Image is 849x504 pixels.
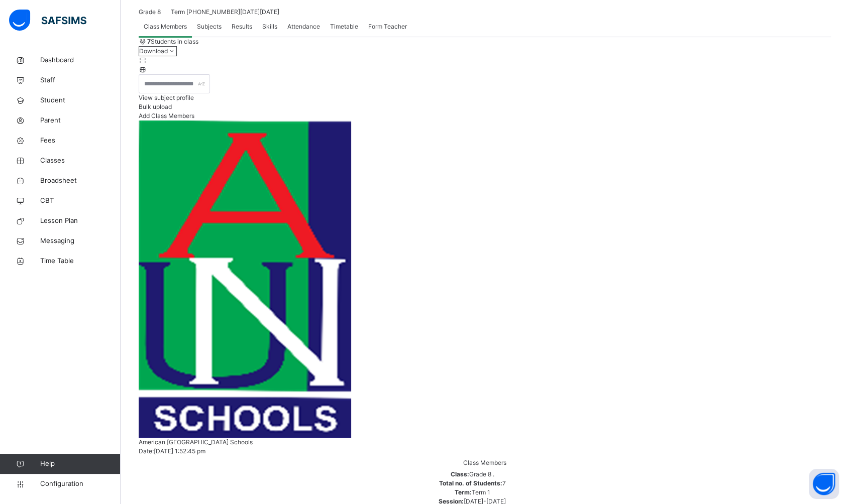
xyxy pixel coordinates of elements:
span: Subjects [197,22,222,31]
span: Download [139,47,168,55]
img: safsims [9,10,86,31]
span: Broadsheet [40,176,121,186]
span: CBT [40,196,121,206]
span: Term: [455,488,472,496]
span: Skills [262,22,277,31]
span: Parent [40,115,121,125]
span: Attendance [287,22,320,31]
span: Configuration [40,479,120,489]
span: [DATE] 1:52:45 pm [154,447,205,455]
span: Term 1 [472,488,490,496]
span: Term [PHONE_NUMBER][DATE][DATE] [171,8,279,16]
span: Form Teacher [368,22,407,31]
span: 7 [502,479,506,487]
span: Student [40,95,121,105]
span: American [GEOGRAPHIC_DATA] Schools [139,438,253,446]
span: Messaging [40,236,121,246]
span: Grade 8 [139,8,161,16]
span: Results [232,22,252,31]
span: Lesson Plan [40,216,121,226]
span: Dashboard [40,55,121,65]
img: aunschools.png [139,120,351,438]
span: Staff [40,75,121,85]
span: Time Table [40,256,121,266]
span: Help [40,459,120,469]
span: Class: [451,470,469,478]
span: Add Class Members [139,112,194,119]
span: Classes [40,156,121,166]
span: View subject profile [139,94,194,101]
span: Class Members [463,459,506,466]
button: Open asap [809,469,839,499]
span: Grade 8 . [469,470,494,478]
span: Students in class [147,37,198,46]
span: Class Members [144,22,187,31]
span: Date: [139,447,154,455]
span: Bulk upload [139,103,172,110]
b: 7 [147,38,151,45]
span: Timetable [330,22,358,31]
span: Fees [40,136,121,146]
span: Total no. of Students: [439,479,502,487]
